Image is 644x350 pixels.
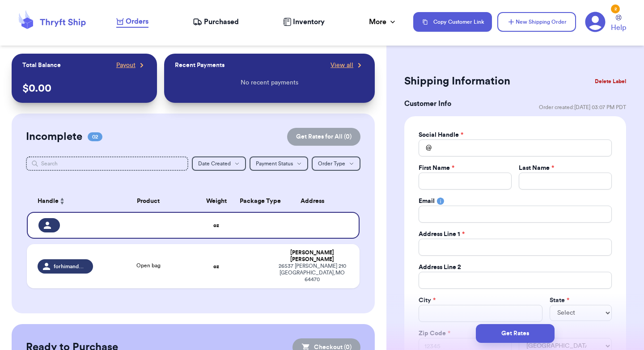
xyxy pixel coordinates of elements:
[312,156,360,171] button: Order Type
[116,61,136,70] span: Payout
[611,15,626,33] a: Help
[275,249,349,263] div: [PERSON_NAME] [PERSON_NAME]
[256,161,293,166] span: Payment Status
[404,74,510,89] h2: Shipping Information
[287,128,360,146] button: Get Rates for All (0)
[26,130,82,144] h2: Incomplete
[293,17,325,27] span: Inventory
[241,78,298,87] p: No recent payments
[193,17,239,27] a: Purchased
[54,263,88,270] span: forhimandmyfamily
[22,81,146,96] p: $ 0.00
[330,61,364,70] a: View all
[136,263,161,268] span: Open bag
[591,72,630,91] button: Delete Label
[413,12,492,32] button: Copy Customer Link
[213,223,219,228] strong: oz
[275,263,349,283] div: 26537 [PERSON_NAME] 210 [GEOGRAPHIC_DATA] , MO 64470
[204,17,239,27] span: Purchased
[192,156,246,171] button: Date Created
[283,17,325,27] a: Inventory
[250,156,308,171] button: Payment Status
[419,164,454,173] label: First Name
[369,17,397,27] div: More
[330,61,353,70] span: View all
[476,324,555,343] button: Get Rates
[419,230,465,239] label: Address Line 1
[519,164,554,173] label: Last Name
[213,264,219,269] strong: oz
[419,139,432,156] div: @
[419,263,461,272] label: Address Line 2
[419,197,435,206] label: Email
[175,61,225,70] p: Recent Payments
[550,296,569,305] label: State
[270,190,360,212] th: Address
[585,12,606,32] a: 2
[539,104,626,111] span: Order created: [DATE] 03:07 PM PDT
[116,61,146,70] a: Payout
[126,16,148,27] span: Orders
[88,132,102,141] span: 02
[234,190,270,212] th: Package Type
[198,161,231,166] span: Date Created
[318,161,345,166] span: Order Type
[26,156,188,171] input: Search
[98,190,199,212] th: Product
[404,98,451,109] h3: Customer Info
[59,196,66,207] button: Sort ascending
[419,296,436,305] label: City
[22,61,61,70] p: Total Balance
[611,4,620,13] div: 2
[116,16,148,28] a: Orders
[497,12,576,32] button: New Shipping Order
[611,22,626,33] span: Help
[199,190,234,212] th: Weight
[38,197,59,206] span: Handle
[419,131,463,139] label: Social Handle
